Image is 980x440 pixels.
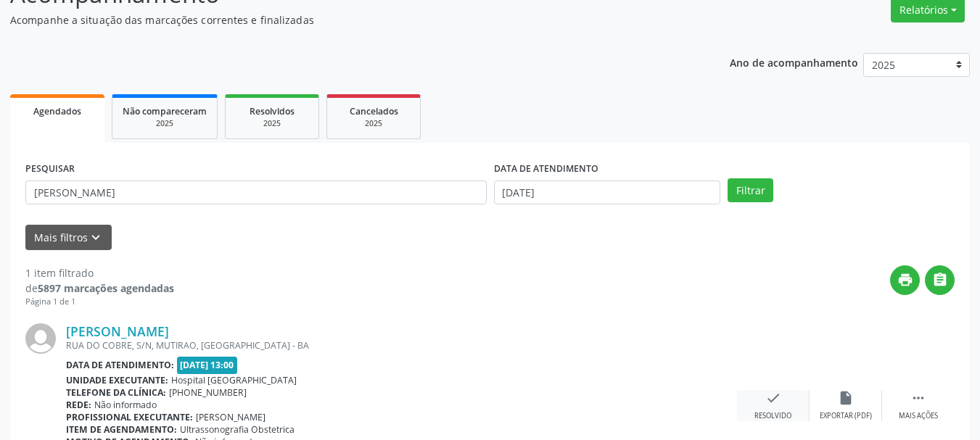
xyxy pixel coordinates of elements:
[337,118,410,129] div: 2025
[25,158,75,180] label: PESQUISAR
[25,225,112,250] button: Mais filtroskeyboard_arrow_down
[728,178,773,203] button: Filtrar
[66,411,193,423] b: Profissional executante:
[820,411,872,421] div: Exportar (PDF)
[838,390,854,406] i: insert_drive_file
[932,272,948,288] i: 
[169,386,247,399] span: [PHONE_NUMBER]
[66,339,737,352] div: RUA DO COBRE, S/N, MUTIRAO, [GEOGRAPHIC_DATA] - BA
[899,411,938,421] div: Mais ações
[180,423,295,436] span: Ultrassonografia Obstetrica
[25,296,174,308] div: Página 1 de 1
[754,411,791,421] div: Resolvido
[25,180,487,205] input: Nome, CNS
[890,265,920,295] button: print
[33,105,81,117] span: Agendados
[123,105,207,117] span: Não compareceram
[66,399,91,411] b: Rede:
[765,390,781,406] i: check
[66,423,177,436] b: Item de agendamento:
[730,53,858,71] p: Ano de acompanhamento
[925,265,955,295] button: 
[897,272,913,288] i: print
[177,357,238,373] span: [DATE] 13:00
[66,323,169,339] a: [PERSON_NAME]
[494,180,721,205] input: Selecione um intervalo
[66,386,166,399] b: Telefone da clínica:
[38,281,174,295] strong: 5897 marcações agendadas
[66,374,168,386] b: Unidade executante:
[66,359,174,371] b: Data de atendimento:
[236,118,308,129] div: 2025
[10,12,682,28] p: Acompanhe a situação das marcações correntes e finalizadas
[123,118,207,129] div: 2025
[25,323,56,354] img: img
[910,390,926,406] i: 
[350,105,398,117] span: Cancelados
[196,411,265,423] span: [PERSON_NAME]
[25,281,174,296] div: de
[25,265,174,281] div: 1 item filtrado
[250,105,295,117] span: Resolvidos
[88,230,104,246] i: keyboard_arrow_down
[171,374,297,386] span: Hospital [GEOGRAPHIC_DATA]
[94,399,157,411] span: Não informado
[494,158,598,180] label: DATA DE ATENDIMENTO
